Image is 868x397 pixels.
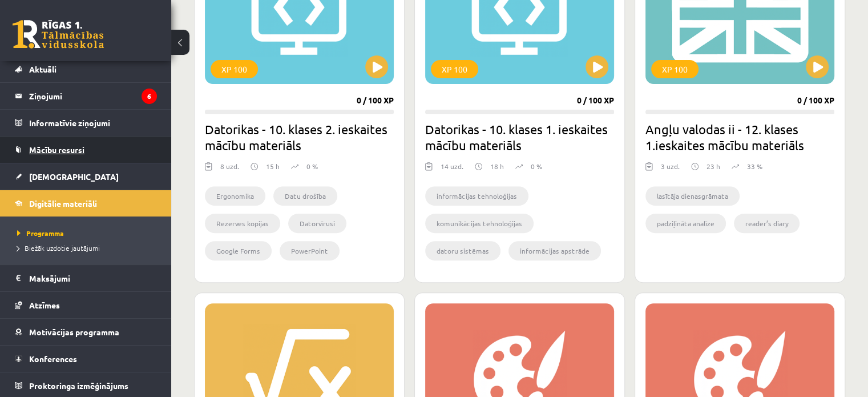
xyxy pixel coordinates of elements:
[29,64,56,74] span: Aktuāli
[29,83,157,109] legend: Ziņojumi
[425,214,534,233] li: komunikācijas tehnoloģijas
[29,300,60,310] span: Atzīmes
[29,265,157,291] legend: Maksājumi
[280,241,340,260] li: PowerPoint
[15,110,157,136] a: Informatīvie ziņojumi
[651,60,699,78] div: XP 100
[205,121,394,153] h2: Datorikas - 10. klases 2. ieskaites mācību materiāls
[17,228,160,238] a: Programma
[266,161,280,171] p: 15 h
[29,110,157,136] legend: Informatīvie ziņojumi
[205,241,272,260] li: Google Forms
[15,163,157,190] a: [DEMOGRAPHIC_DATA]
[29,198,97,208] span: Digitālie materiāli
[706,161,720,171] p: 23 h
[15,137,157,163] a: Mācību resursi
[425,186,528,206] li: informācijas tehnoloģijas
[29,327,119,337] span: Motivācijas programma
[508,241,601,260] li: informācijas apstrāde
[431,60,478,78] div: XP 100
[13,20,104,49] a: Rīgas 1. Tālmācības vidusskola
[747,161,762,171] p: 33 %
[306,161,318,171] p: 0 %
[205,186,265,206] li: Ergonomika
[15,56,157,82] a: Aktuāli
[273,186,337,206] li: Datu drošība
[531,161,542,171] p: 0 %
[17,243,100,252] span: Biežāk uzdotie jautājumi
[425,241,500,260] li: datoru sistēmas
[734,214,800,233] li: reader’s diary
[425,121,614,153] h2: Datorikas - 10. klases 1. ieskaites mācību materiāls
[29,354,77,364] span: Konferences
[17,228,64,238] span: Programma
[142,89,157,104] i: 6
[211,60,258,78] div: XP 100
[29,171,119,182] span: [DEMOGRAPHIC_DATA]
[17,243,160,253] a: Biežāk uzdotie jautājumi
[645,186,740,206] li: lasītāja dienasgrāmata
[288,214,346,233] li: Datorvīrusi
[645,121,834,153] h2: Angļu valodas ii - 12. klases 1.ieskaites mācību materiāls
[15,265,157,291] a: Maksājumi
[15,319,157,345] a: Motivācijas programma
[205,214,280,233] li: Rezerves kopijas
[220,161,239,178] div: 8 uzd.
[29,145,84,155] span: Mācību resursi
[15,190,157,216] a: Digitālie materiāli
[15,292,157,318] a: Atzīmes
[490,161,504,171] p: 18 h
[29,380,128,391] span: Proktoringa izmēģinājums
[645,214,726,233] li: padziļināta analīze
[661,161,680,178] div: 3 uzd.
[15,83,157,109] a: Ziņojumi6
[441,161,463,178] div: 14 uzd.
[15,346,157,372] a: Konferences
